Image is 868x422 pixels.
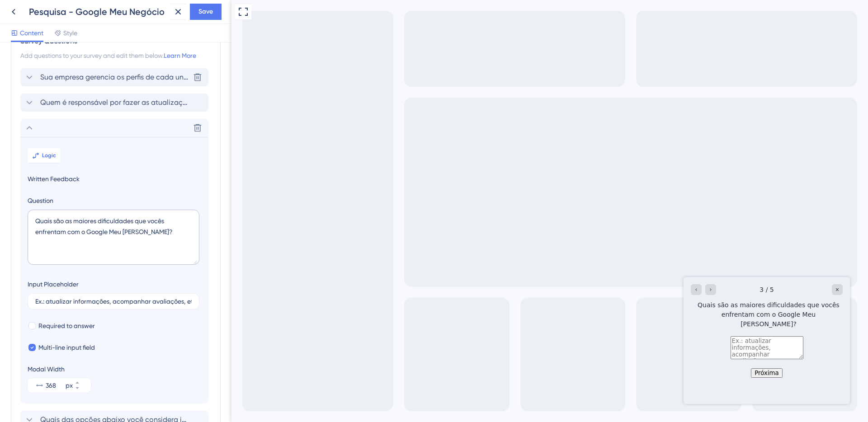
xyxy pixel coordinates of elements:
[28,195,201,206] label: Question
[164,52,196,59] a: Learn More
[20,28,43,38] span: Content
[20,50,211,61] div: Add questions to your survey and edit them below.
[38,342,95,353] span: Multi-line input field
[40,97,189,108] span: Quem é responsável por fazer as atualizações das informações do Google Meu Negócio?
[28,148,60,163] button: Logic
[75,378,91,385] button: px
[38,320,95,331] span: Required to answer
[42,152,56,159] span: Logic
[75,385,91,393] button: px
[66,380,73,391] div: px
[28,173,201,184] span: Written Feedback
[35,298,192,305] input: Type a placeholder
[190,4,222,20] button: Save
[29,5,166,18] div: Pesquisa - Google Meu Negócio
[28,210,199,265] textarea: Quais são as maiores dificuldades que vocês enfrentam com o Google Meu [PERSON_NAME]?
[40,72,189,83] span: Sua empresa gerencia os perfis de cada unidade no Google? (Google Meu Negócio — onde aparece ende...
[46,380,64,391] input: px
[28,279,79,290] div: Input Placeholder
[28,364,91,375] div: Modal Width
[63,28,77,38] span: Style
[452,277,618,404] iframe: UserGuiding Survey
[198,6,213,17] span: Save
